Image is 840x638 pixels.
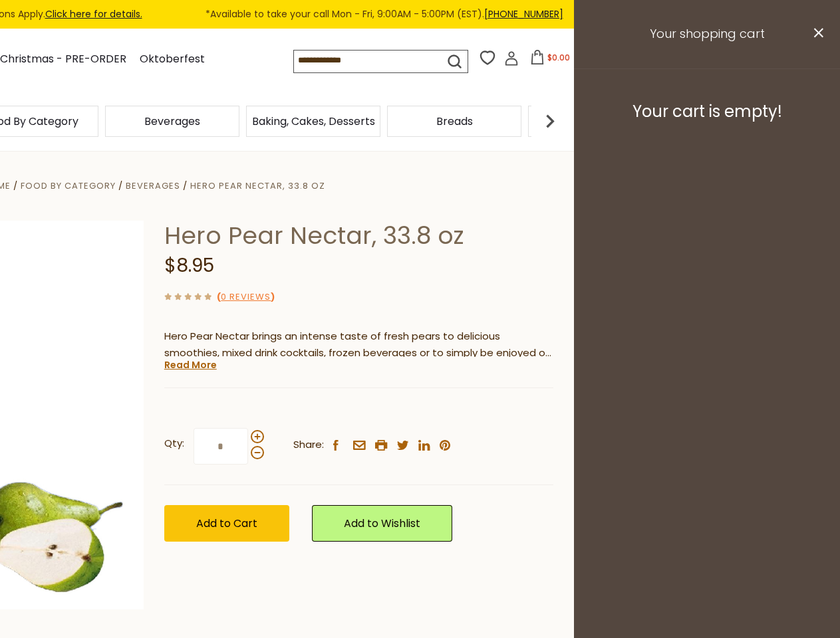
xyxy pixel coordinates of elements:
[484,7,563,21] a: [PHONE_NUMBER]
[45,7,142,21] a: Click here for details.
[126,179,180,192] a: Beverages
[591,102,823,122] h3: Your cart is empty!
[164,435,184,452] strong: Qty:
[21,179,116,192] a: Food By Category
[312,505,452,542] a: Add to Wishlist
[164,358,217,372] a: Read More
[436,116,473,126] a: Breads
[164,328,553,362] p: Hero Pear Nectar brings an intense taste of fresh pears to delicious smoothies, mixed drink cockt...
[521,50,578,70] button: $0.00
[164,505,289,542] button: Add to Cart
[537,108,563,134] img: next arrow
[164,253,214,278] span: $8.95
[206,7,563,22] span: *Available to take your call Mon - Fri, 9:00AM - 5:00PM (EST).
[190,179,325,192] a: Hero Pear Nectar, 33.8 oz
[194,428,248,465] input: Qty:
[164,221,553,251] h1: Hero Pear Nectar, 33.8 oz
[144,116,200,126] a: Beverages
[252,116,375,126] a: Baking, Cakes, Desserts
[221,290,271,304] a: 0 Reviews
[196,516,257,531] span: Add to Cart
[140,51,205,68] a: Oktoberfest
[547,52,570,63] span: $0.00
[217,290,275,303] span: ( )
[293,437,324,453] span: Share:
